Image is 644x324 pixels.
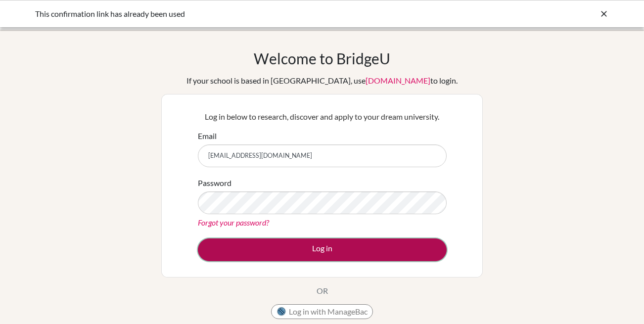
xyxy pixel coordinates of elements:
a: Forgot your password? [198,218,269,227]
h1: Welcome to BridgeU [254,49,390,67]
label: Email [198,130,217,142]
button: Log in with ManageBac [271,304,373,319]
button: Log in [198,238,447,261]
p: OR [317,285,328,297]
div: If your school is based in [GEOGRAPHIC_DATA], use to login. [186,75,458,87]
p: Log in below to research, discover and apply to your dream university. [198,111,447,123]
a: [DOMAIN_NAME] [366,76,430,85]
label: Password [198,177,231,189]
div: This confirmation link has already been used [35,8,460,20]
